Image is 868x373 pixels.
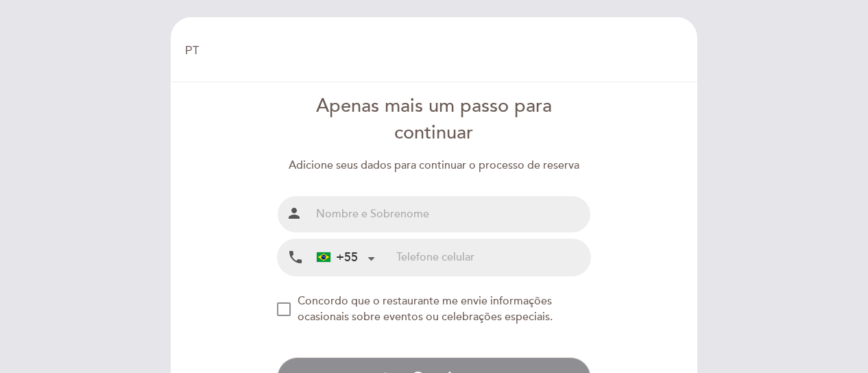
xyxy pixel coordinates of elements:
div: Adicione seus dados para continuar o processo de reserva [277,158,592,173]
md-checkbox: NEW_MODAL_AGREE_RESTAURANT_SEND_OCCASIONAL_INFO [277,293,592,325]
i: person [286,205,302,221]
input: Nombre e Sobrenome [311,196,591,232]
div: Apenas mais um passo para continuar [277,93,592,147]
span: Concordo que o restaurante me envie informações ocasionais sobre eventos ou celebrações especiais. [298,294,553,324]
input: Telefone celular [396,239,590,276]
div: Brazil (Brasil): +55 [311,240,380,275]
div: +55 [317,249,358,267]
i: local_phone [287,249,304,266]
